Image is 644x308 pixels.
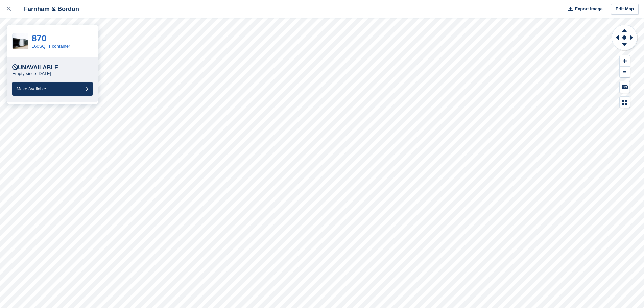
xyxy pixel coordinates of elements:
p: Empty since [DATE] [12,71,51,76]
a: 870 [32,33,46,43]
img: square20%20(1).jpg [13,33,28,49]
a: 160SQFT container [32,44,70,49]
button: Map Legend [620,97,630,108]
a: Edit Map [611,4,639,15]
button: Export Image [564,4,603,15]
div: Farnham & Bordon [18,5,79,13]
div: Unavailable [12,64,58,71]
button: Make Available [12,82,93,96]
button: Keyboard Shortcuts [620,81,630,93]
button: Zoom In [620,55,630,67]
span: Make Available [17,86,46,91]
button: Zoom Out [620,67,630,78]
span: Export Image [575,6,602,13]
